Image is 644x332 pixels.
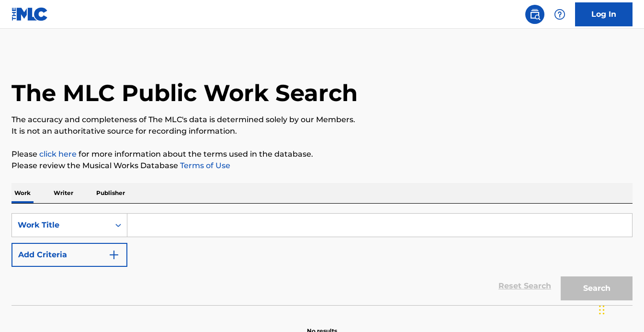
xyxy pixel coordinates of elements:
[596,286,644,332] iframe: Chat Widget
[11,79,358,107] h1: The MLC Public Work Search
[11,243,127,267] button: Add Criteria
[11,114,633,126] p: The accuracy and completeness of The MLC's data is determined solely by our Members.
[599,296,605,324] div: Drag
[11,213,633,305] form: Search Form
[108,249,120,261] img: 9d2ae6d4665cec9f34b9.svg
[11,183,34,203] p: Work
[11,126,633,137] p: It is not an authoritative source for recording information.
[51,183,76,203] p: Writer
[525,5,544,24] a: Public Search
[93,183,128,203] p: Publisher
[11,7,48,21] img: MLC Logo
[575,2,633,26] a: Log In
[529,9,541,20] img: search
[554,9,565,20] img: help
[18,219,104,231] div: Work Title
[550,5,569,24] div: Help
[11,160,633,172] p: Please review the Musical Works Database
[178,161,230,170] a: Terms of Use
[11,149,633,160] p: Please for more information about the terms used in the database.
[39,149,77,159] a: click here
